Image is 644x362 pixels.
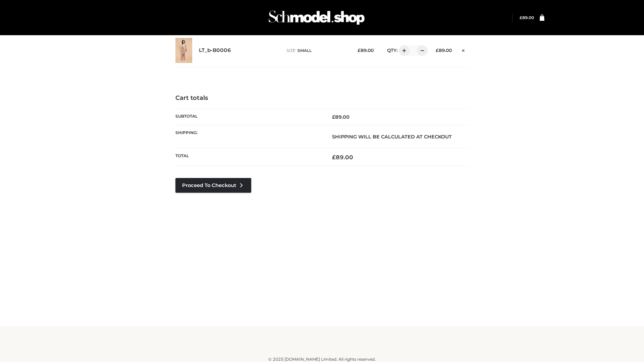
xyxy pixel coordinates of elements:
[175,178,251,193] a: Proceed to Checkout
[358,48,361,53] span: £
[436,48,452,53] bdi: 89.00
[332,154,353,161] bdi: 89.00
[286,48,347,54] p: size :
[175,125,322,148] th: Shipping:
[520,15,534,20] bdi: 89.00
[358,48,374,53] bdi: 89.00
[520,15,534,20] a: £89.00
[175,109,322,125] th: Subtotal
[332,154,336,161] span: £
[175,38,192,63] img: LT_b-B0006 - SMALL
[199,47,231,54] a: LT_b-B0006
[266,4,367,31] img: Schmodel Admin 964
[175,148,322,166] th: Total
[298,48,312,53] span: SMALL
[332,114,335,120] span: £
[175,95,469,102] h4: Cart totals
[436,48,439,53] span: £
[332,114,350,120] bdi: 89.00
[459,45,469,54] a: Remove this item
[520,15,522,20] span: £
[332,134,452,140] strong: Shipping will be calculated at checkout
[380,45,425,56] div: QTY:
